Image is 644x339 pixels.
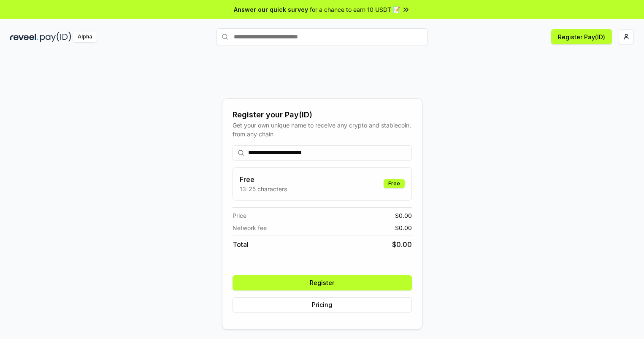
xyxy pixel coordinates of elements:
[233,121,412,138] div: Get your own unique name to receive any crypto and stablecoin, from any chain
[310,5,400,14] span: for a chance to earn 10 USDT 📝
[233,211,246,220] span: Price
[40,32,71,42] img: pay_id
[233,297,412,312] button: Pricing
[233,239,249,250] span: Total
[73,32,97,42] div: Alpha
[551,29,612,44] button: Register Pay(ID)
[234,5,308,14] span: Answer our quick survey
[392,239,412,250] span: $ 0.00
[233,275,412,290] button: Register
[395,211,412,220] span: $ 0.00
[395,223,412,232] span: $ 0.00
[233,223,267,232] span: Network fee
[10,32,38,42] img: reveel_dark
[233,109,412,121] div: Register your Pay(ID)
[240,174,287,184] h3: Free
[240,184,287,193] p: 13-25 characters
[384,179,405,188] div: Free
